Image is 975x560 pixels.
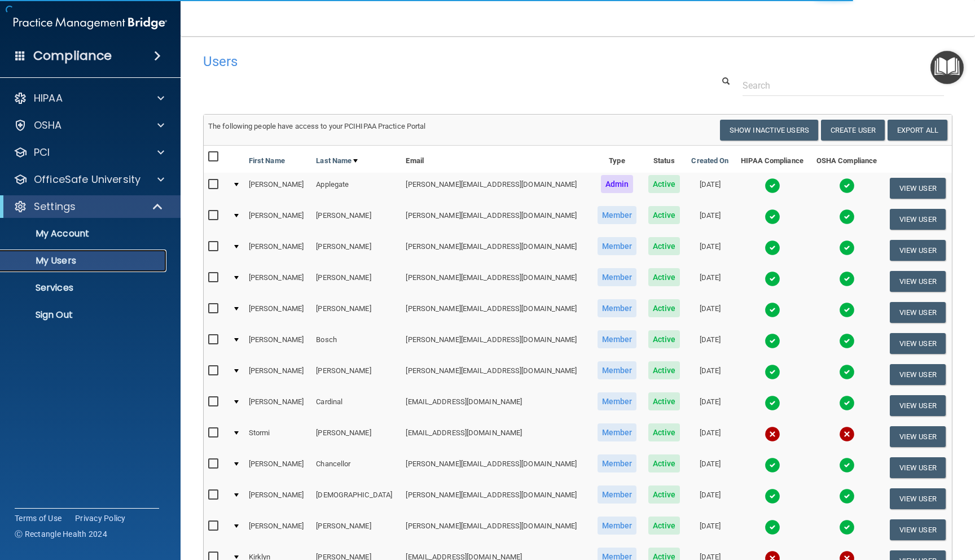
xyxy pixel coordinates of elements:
img: tick.e7d51cea.svg [839,271,855,287]
button: View User [890,302,946,323]
span: Member [598,299,637,317]
p: Services [7,282,161,294]
td: [DATE] [686,204,735,235]
a: Created On [691,154,728,168]
span: Active [648,299,680,317]
td: [PERSON_NAME] [244,390,312,421]
td: [DEMOGRAPHIC_DATA] [311,483,401,514]
button: View User [890,178,946,199]
img: tick.e7d51cea.svg [839,395,855,411]
td: Cardinal [311,390,401,421]
span: Member [598,517,637,535]
img: tick.e7d51cea.svg [765,240,780,256]
td: [DATE] [686,297,735,328]
td: [PERSON_NAME][EMAIL_ADDRESS][DOMAIN_NAME] [401,297,591,328]
span: Active [648,392,680,410]
td: [PERSON_NAME] [244,173,312,204]
span: Active [648,330,680,348]
span: Active [648,268,680,286]
td: [PERSON_NAME] [244,359,312,390]
td: [DATE] [686,452,735,483]
a: HIPAA [14,91,164,105]
td: Chancellor [311,452,401,483]
p: HIPAA [34,91,63,105]
p: OSHA [34,119,62,132]
span: Active [648,175,680,193]
td: [DATE] [686,483,735,514]
img: tick.e7d51cea.svg [765,271,780,287]
td: [DATE] [686,514,735,545]
td: [PERSON_NAME] [244,266,312,297]
button: View User [890,240,946,261]
img: tick.e7d51cea.svg [839,333,855,349]
img: cross.ca9f0e7f.svg [765,426,780,442]
button: View User [890,488,946,509]
img: tick.e7d51cea.svg [765,178,780,194]
td: [PERSON_NAME] [311,514,401,545]
button: View User [890,271,946,292]
a: OSHA [14,119,164,132]
span: Member [598,268,637,286]
span: Active [648,485,680,504]
img: tick.e7d51cea.svg [839,457,855,473]
span: Active [648,423,680,441]
button: Open Resource Center [930,51,964,84]
td: [DATE] [686,359,735,390]
td: [PERSON_NAME] [311,266,401,297]
td: [PERSON_NAME] [244,204,312,235]
td: [PERSON_NAME] [311,421,401,452]
a: Settings [14,200,164,213]
span: Member [598,206,637,224]
span: Active [648,237,680,255]
button: View User [890,426,946,447]
span: Member [598,237,637,255]
img: tick.e7d51cea.svg [765,488,780,504]
td: [PERSON_NAME] [244,452,312,483]
img: tick.e7d51cea.svg [765,519,780,535]
span: Member [598,423,637,441]
td: [PERSON_NAME][EMAIL_ADDRESS][DOMAIN_NAME] [401,204,591,235]
img: tick.e7d51cea.svg [839,519,855,535]
th: Email [401,146,591,173]
td: [PERSON_NAME] [311,297,401,328]
span: The following people have access to your PCIHIPAA Practice Portal [208,122,426,130]
td: [DATE] [686,390,735,421]
span: Active [648,517,680,535]
button: View User [890,364,946,385]
span: Active [648,206,680,224]
span: Member [598,454,637,473]
h4: Compliance [33,48,112,64]
span: Active [648,454,680,473]
td: [DATE] [686,235,735,266]
td: [EMAIL_ADDRESS][DOMAIN_NAME] [401,390,591,421]
a: Last Name [316,154,358,168]
span: Member [598,392,637,410]
td: [DATE] [686,421,735,452]
td: [PERSON_NAME][EMAIL_ADDRESS][DOMAIN_NAME] [401,328,591,359]
h4: Users [203,54,633,69]
td: [PERSON_NAME][EMAIL_ADDRESS][DOMAIN_NAME] [401,235,591,266]
td: Stormi [244,421,312,452]
a: Export All [888,120,947,141]
p: My Account [7,228,161,239]
th: HIPAA Compliance [735,146,810,173]
img: tick.e7d51cea.svg [765,457,780,473]
td: [PERSON_NAME] [244,514,312,545]
td: [DATE] [686,328,735,359]
td: [DATE] [686,266,735,297]
a: OfficeSafe University [14,173,164,186]
img: tick.e7d51cea.svg [765,395,780,411]
td: [PERSON_NAME][EMAIL_ADDRESS][DOMAIN_NAME] [401,514,591,545]
button: View User [890,395,946,416]
p: PCI [34,146,50,159]
button: View User [890,209,946,230]
button: View User [890,333,946,354]
td: [PERSON_NAME] [244,328,312,359]
td: [PERSON_NAME] [244,297,312,328]
img: tick.e7d51cea.svg [839,178,855,194]
img: PMB logo [14,12,167,34]
img: tick.e7d51cea.svg [765,333,780,349]
th: OSHA Compliance [810,146,883,173]
a: First Name [249,154,285,168]
img: tick.e7d51cea.svg [765,302,780,318]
